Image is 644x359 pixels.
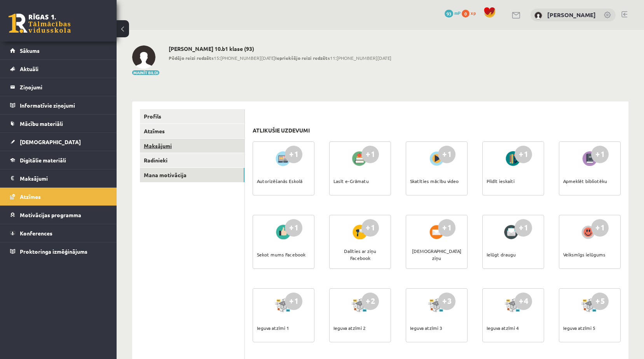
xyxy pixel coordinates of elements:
div: +1 [285,146,302,163]
a: Informatīvie ziņojumi [10,96,107,114]
div: Skatīties mācību video [410,167,459,195]
div: Ieguva atzīmi 2 [333,314,366,342]
a: Atzīmes [10,188,107,206]
a: 93 mP [445,10,461,16]
div: Apmeklēt bibliotēku [563,167,607,195]
img: Emīlija Hudoleja [534,12,542,19]
div: +1 [285,293,302,310]
legend: Ziņojumi [20,78,107,96]
span: Motivācijas programma [20,211,81,218]
span: Konferences [20,230,52,237]
div: Ielūgt draugu [487,241,516,268]
a: [DEMOGRAPHIC_DATA] [10,133,107,151]
a: Mācību materiāli [10,115,107,132]
a: Proktoringa izmēģinājums [10,242,107,260]
span: Mācību materiāli [20,120,63,127]
a: Maksājumi [10,169,107,187]
a: +1 Autorizēšanās Eskolā [253,141,314,195]
span: Proktoringa izmēģinājums [20,248,87,255]
div: Pildīt ieskaiti [487,167,515,195]
div: Veiksmīgs ielūgums [563,241,606,268]
a: [PERSON_NAME] [547,11,596,19]
span: 0 [462,10,469,17]
legend: Informatīvie ziņojumi [20,96,107,114]
div: Autorizēšanās Eskolā [257,167,302,195]
div: Ieguva atzīmi 1 [257,314,289,342]
h3: Atlikušie uzdevumi [253,127,310,134]
a: Konferences [10,224,107,242]
a: Digitālie materiāli [10,151,107,169]
div: Lasīt e-Grāmatu [333,167,369,195]
div: +3 [438,293,456,310]
div: +2 [361,293,379,310]
div: Ieguva atzīmi 3 [410,314,442,342]
span: 15:[PHONE_NUMBER][DATE] 11:[PHONE_NUMBER][DATE] [169,54,391,61]
div: Ieguva atzīmi 4 [487,314,519,342]
a: Atzīmes [140,124,244,138]
div: +1 [438,146,456,163]
span: mP [454,10,461,16]
div: [DEMOGRAPHIC_DATA] ziņu [410,241,463,268]
span: xp [471,10,476,16]
div: +1 [438,219,456,237]
div: Ieguva atzīmi 5 [563,314,595,342]
div: +1 [515,146,532,163]
a: 0 xp [462,10,480,16]
div: +4 [515,293,532,310]
b: Iepriekšējo reizi redzēts [275,55,330,61]
div: +5 [591,293,609,310]
div: +1 [591,219,609,237]
a: Ziņojumi [10,78,107,96]
div: +1 [591,146,609,163]
div: Sekot mums Facebook [257,241,305,268]
legend: Maksājumi [20,169,107,187]
a: Mana motivācija [140,168,244,182]
a: Motivācijas programma [10,206,107,224]
span: Digitālie materiāli [20,157,66,164]
span: Aktuāli [20,65,38,72]
b: Pēdējo reizi redzēts [169,55,214,61]
span: Sākums [20,47,40,54]
a: Sākums [10,42,107,59]
a: Profils [140,109,244,124]
span: [DEMOGRAPHIC_DATA] [20,138,81,145]
span: 93 [445,10,453,17]
a: Rīgas 1. Tālmācības vidusskola [9,14,71,33]
button: Mainīt bildi [132,70,159,75]
span: Atzīmes [20,193,41,200]
div: +1 [285,219,302,237]
div: +1 [515,219,532,237]
a: Aktuāli [10,60,107,78]
a: Maksājumi [140,139,244,153]
img: Emīlija Hudoleja [132,45,155,69]
h2: [PERSON_NAME] 10.b1 klase (93) [169,45,391,52]
div: +1 [361,146,379,163]
div: Dalīties ar ziņu Facebook [333,241,387,268]
a: Radinieki [140,153,244,167]
div: +1 [361,219,379,237]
